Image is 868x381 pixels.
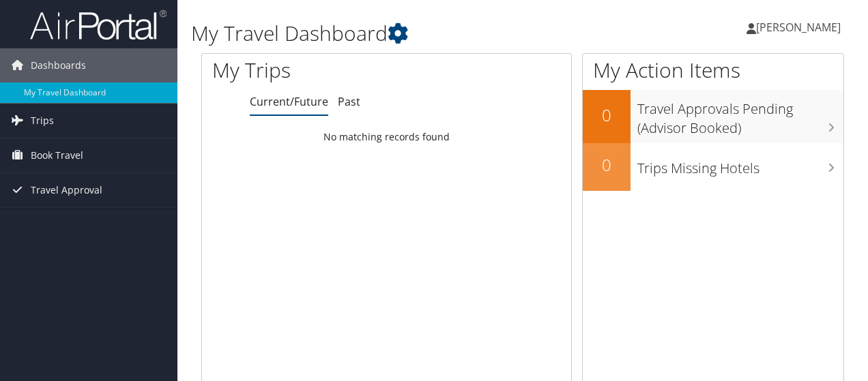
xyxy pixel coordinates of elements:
[747,7,854,48] a: [PERSON_NAME]
[583,153,631,177] h2: 0
[583,143,843,191] a: 0Trips Missing Hotels
[583,104,631,127] h2: 0
[756,20,841,35] span: [PERSON_NAME]
[191,19,633,48] h1: My Travel Dashboard
[31,48,86,82] span: Dashboards
[30,9,167,41] img: airportal-logo.png
[212,56,407,85] h1: My Trips
[31,104,54,138] span: Trips
[583,56,843,85] h1: My Action Items
[31,138,83,172] span: Book Travel
[637,93,843,138] h3: Travel Approvals Pending (Advisor Booked)
[637,152,843,178] h3: Trips Missing Hotels
[338,94,360,109] a: Past
[250,94,328,109] a: Current/Future
[202,125,571,149] td: No matching records found
[583,90,843,142] a: 0Travel Approvals Pending (Advisor Booked)
[31,173,102,207] span: Travel Approval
